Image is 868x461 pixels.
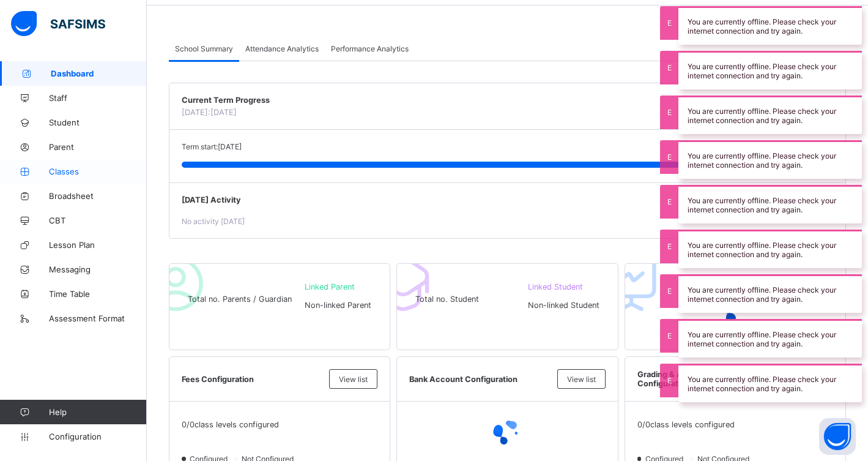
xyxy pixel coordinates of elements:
span: School Summary [175,44,233,53]
span: Bank Account Configuration [409,375,551,384]
span: Linked Parent [305,282,371,291]
img: safsims [11,11,105,37]
span: Linked Student [528,282,599,291]
div: You are currently offline. Please check your internet connection and try again. [678,319,862,358]
span: Total no. Student [415,294,521,304]
div: You are currently offline. Please check your internet connection and try again. [678,185,862,223]
span: Broadsheet [49,191,147,201]
span: Messaging [49,264,147,274]
span: Classes [49,167,147,176]
div: You are currently offline. Please check your internet connection and try again. [678,274,862,313]
span: Performance Analytics [331,44,409,53]
span: Parent [49,142,147,152]
span: View list [567,375,596,384]
span: Non-linked Student [528,301,599,310]
span: Non-linked Parent [305,301,371,310]
span: Term start: [DATE] [182,142,242,151]
span: Help [49,407,146,417]
span: Assessment Format [49,313,147,323]
div: You are currently offline. Please check your internet connection and try again. [678,51,862,89]
span: [DATE] Activity [182,195,833,204]
span: [DATE]: [DATE] [182,108,237,117]
div: You are currently offline. Please check your internet connection and try again. [678,140,862,179]
span: Attendance Analytics [245,44,319,53]
span: Total no. Parents / Guardian [188,294,299,304]
span: Lesson Plan [49,240,147,250]
span: Time Table [49,289,147,299]
span: Student [49,118,147,127]
div: You are currently offline. Please check your internet connection and try again. [678,364,862,402]
span: View list [339,375,368,384]
span: Current Term Progress [182,96,726,105]
span: 0 / 0 class levels configured [182,420,279,429]
span: Staff [49,93,147,103]
div: You are currently offline. Please check your internet connection and try again. [678,96,862,134]
span: 0 / 0 class levels configured [637,420,735,429]
span: Configuration [49,432,146,441]
span: Grading & Assessment Configurations [637,370,779,388]
div: You are currently offline. Please check your internet connection and try again. [678,6,862,45]
span: Dashboard [51,69,147,78]
div: You are currently offline. Please check your internet connection and try again. [678,230,862,268]
span: No activity [DATE] [182,217,245,226]
button: Open asap [819,418,856,455]
span: Fees Configuration [182,375,323,384]
span: CBT [49,216,147,225]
